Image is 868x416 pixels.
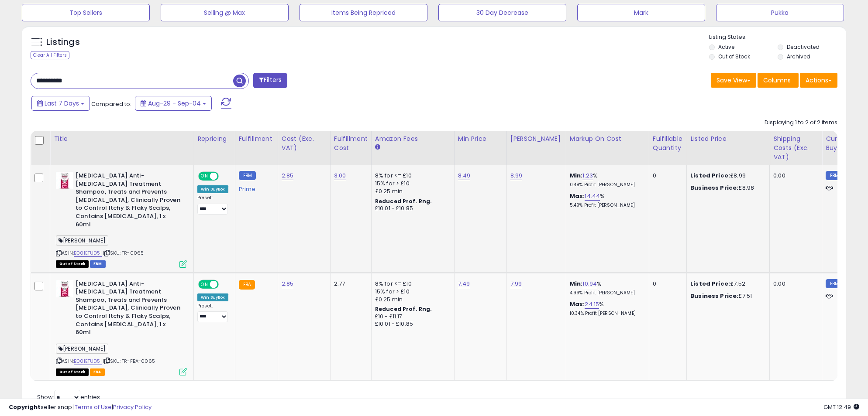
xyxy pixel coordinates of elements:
[239,280,255,290] small: FBA
[570,300,642,317] div: %
[510,134,562,143] div: [PERSON_NAME]
[690,184,738,192] b: Business Price:
[74,358,102,365] a: B001ETUD5I
[787,43,820,51] label: Deactivated
[716,4,844,21] button: Pukka
[217,173,231,180] span: OFF
[458,171,471,180] a: 8.49
[282,134,327,153] div: Cost (Exc. VAT)
[135,96,212,111] button: Aug-29 - Sep-04
[197,303,228,323] div: Preset:
[334,280,365,288] div: 2.77
[56,344,108,354] span: [PERSON_NAME]
[570,192,585,200] b: Max:
[773,280,815,288] div: 0.00
[570,280,583,288] b: Min:
[334,171,346,180] a: 3.00
[570,182,642,188] p: 0.49% Profit [PERSON_NAME]
[709,33,846,41] p: Listing States:
[217,280,231,288] span: OFF
[765,119,837,127] div: Displaying 1 to 2 of 2 items
[148,99,201,108] span: Aug-29 - Sep-04
[375,198,432,205] b: Reduced Prof. Rng.
[375,205,448,212] div: £10.01 - £10.85
[197,185,228,193] div: Win BuyBox
[31,96,90,111] button: Last 7 Days
[239,134,274,143] div: Fulfillment
[103,249,144,256] span: | SKU: TR-0065
[375,134,451,143] div: Amazon Fees
[773,172,815,180] div: 0.00
[690,171,730,180] b: Listed Price:
[375,280,448,288] div: 8% for <= £10
[375,188,448,195] div: £0.25 min
[570,171,583,180] b: Min:
[90,368,105,376] span: FBA
[787,53,810,60] label: Archived
[690,280,730,288] b: Listed Price:
[653,172,680,180] div: 0
[763,76,791,85] span: Columns
[577,4,705,21] button: Mark
[566,131,649,165] th: The percentage added to the cost of goods (COGS) that forms the calculator for Min & Max prices.
[9,403,41,411] strong: Copyright
[653,280,680,288] div: 0
[45,99,79,108] span: Last 7 Days
[103,358,155,365] span: | SKU: TR-FBA-0065
[199,173,210,180] span: ON
[90,260,106,268] span: FBM
[113,403,152,411] a: Privacy Policy
[76,172,182,231] b: [MEDICAL_DATA] Anti-[MEDICAL_DATA] Treatment Shampoo, Treats and Prevents [MEDICAL_DATA], Clinica...
[510,171,523,180] a: 8.99
[570,280,642,296] div: %
[282,280,294,288] a: 2.85
[585,192,600,201] a: 14.44
[197,195,228,215] div: Preset:
[197,293,228,301] div: Win BuyBox
[585,300,599,309] a: 24.15
[56,235,108,246] span: [PERSON_NAME]
[458,280,470,288] a: 7.49
[199,280,210,288] span: ON
[690,184,763,192] div: £8.98
[9,403,152,412] div: seller snap | |
[570,192,642,208] div: %
[690,280,763,288] div: £7.52
[690,292,738,300] b: Business Price:
[758,73,799,88] button: Columns
[239,171,256,180] small: FBM
[31,51,69,59] div: Clear All Filters
[239,182,271,193] div: Prime
[826,279,843,288] small: FBM
[56,172,73,189] img: 4127kheF5RL._SL40_.jpg
[375,143,380,151] small: Amazon Fees.
[56,280,73,297] img: 4127kheF5RL._SL40_.jpg
[570,202,642,208] p: 5.49% Profit [PERSON_NAME]
[54,134,190,143] div: Title
[438,4,566,21] button: 30 Day Decrease
[570,172,642,188] div: %
[711,73,756,88] button: Save View
[823,403,859,411] span: 2025-09-12 12:49 GMT
[375,296,448,303] div: £0.25 min
[375,305,432,313] b: Reduced Prof. Rng.
[56,260,89,268] span: All listings that are currently out of stock and unavailable for purchase on Amazon
[375,313,448,321] div: £10 - £11.17
[570,300,585,308] b: Max:
[653,134,683,153] div: Fulfillable Quantity
[46,36,80,48] h5: Listings
[570,134,645,143] div: Markup on Cost
[300,4,427,21] button: Items Being Repriced
[75,403,112,411] a: Terms of Use
[74,249,102,257] a: B001ETUD5I
[253,73,287,88] button: Filters
[282,171,294,180] a: 2.85
[510,280,522,288] a: 7.99
[690,134,766,143] div: Listed Price
[334,134,368,153] div: Fulfillment Cost
[76,280,182,339] b: [MEDICAL_DATA] Anti-[MEDICAL_DATA] Treatment Shampoo, Treats and Prevents [MEDICAL_DATA], Clinica...
[773,134,818,162] div: Shipping Costs (Exc. VAT)
[375,172,448,180] div: 8% for <= £10
[582,171,593,180] a: 1.23
[37,393,100,401] span: Show: entries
